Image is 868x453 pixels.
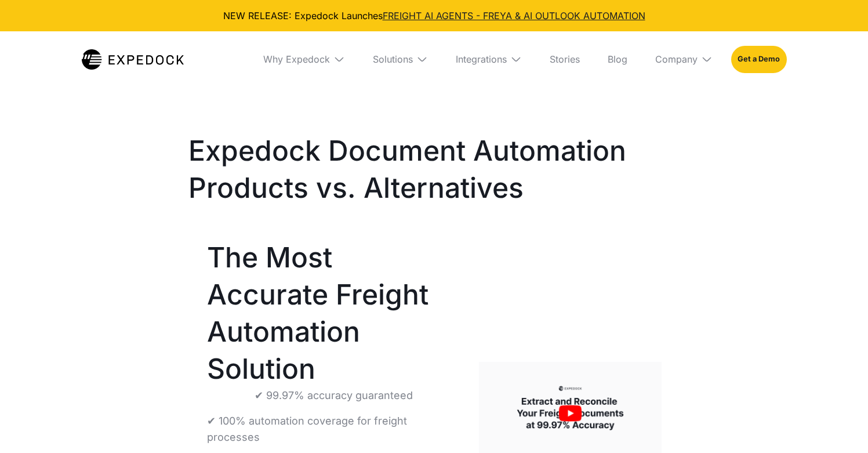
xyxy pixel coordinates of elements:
div: Company [655,53,698,65]
div: Integrations [456,53,507,65]
a: FREIGHT AI AGENTS - FREYA & AI OUTLOOK AUTOMATION [383,10,645,21]
a: Blog [598,31,637,87]
h1: The Most Accurate Freight Automation Solution [207,239,460,387]
p: ✔ 99.97% accuracy guaranteed [255,387,413,404]
div: Why Expedock [263,53,330,65]
h1: Expedock Document Automation Products vs. Alternatives [188,132,680,206]
a: Stories [540,31,589,87]
div: NEW RELEASE: Expedock Launches [9,9,859,22]
p: ✔ 100% automation coverage for freight processes [207,413,460,445]
div: Solutions [373,53,413,65]
a: Get a Demo [731,46,786,73]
